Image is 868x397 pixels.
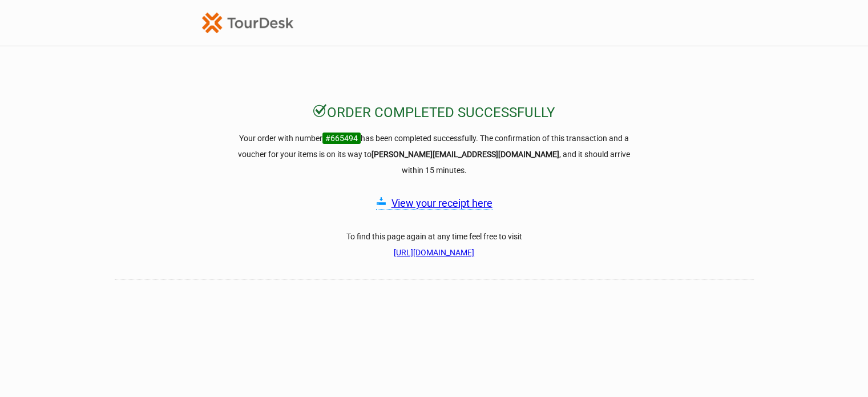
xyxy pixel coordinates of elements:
span: #665494 [322,133,361,144]
img: TourDesk-logo-td-orange-v1.png [202,13,293,33]
h3: Your order with number has been completed successfully. The confirmation of this transaction and ... [229,130,640,178]
a: View your receipt here [391,197,492,209]
strong: [PERSON_NAME][EMAIL_ADDRESS][DOMAIN_NAME] [372,150,559,159]
h3: To find this page again at any time feel free to visit [229,228,640,260]
a: [URL][DOMAIN_NAME] [394,248,474,257]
